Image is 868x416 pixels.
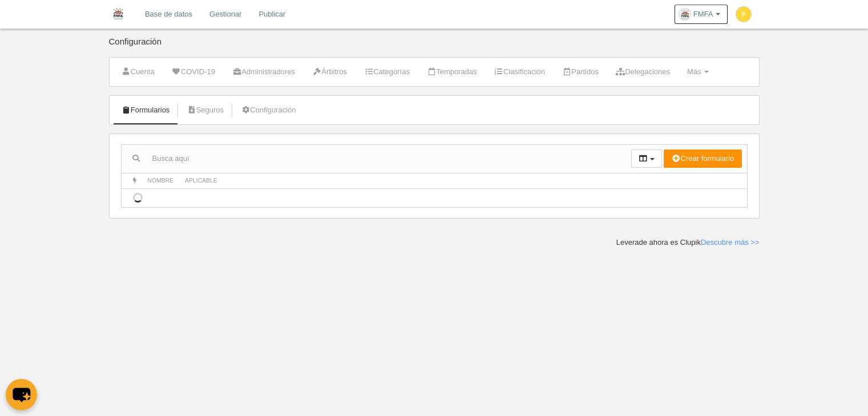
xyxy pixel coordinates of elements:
[109,7,127,21] img: FMFA
[681,63,715,80] a: Más
[185,177,217,184] span: Aplicable
[122,150,631,167] input: Busca aquí
[609,63,676,80] a: Delegaciones
[115,63,161,80] a: Cuenta
[693,9,713,20] span: FMFA
[687,67,701,76] span: Más
[115,102,176,119] a: Formularios
[358,63,416,80] a: Categorías
[736,7,751,22] img: c2l6ZT0zMHgzMCZmcz05JnRleHQ9UCZiZz1mZGQ4MzU%3D.png
[109,37,760,57] div: Configuración
[235,102,302,119] a: Configuración
[701,238,760,247] a: Descubre más >>
[675,5,728,24] a: FMFA
[180,102,230,119] a: Seguros
[679,9,691,20] img: OaSyhHG2e8IO.30x30.jpg
[488,63,551,80] a: Clasificación
[421,63,483,80] a: Temporadas
[556,63,605,80] a: Partidos
[226,63,301,80] a: Administradores
[148,177,174,184] span: Nombre
[616,237,760,248] div: Leverade ahora es Clupik
[306,63,353,80] a: Árbitros
[6,379,37,410] button: chat-button
[165,63,221,80] a: COVID-19
[664,150,741,168] button: Crear formulario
